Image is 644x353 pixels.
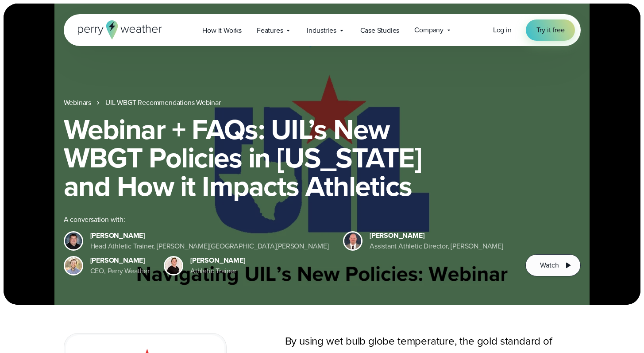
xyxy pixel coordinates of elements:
div: [PERSON_NAME] [90,255,150,266]
nav: Breadcrumb [64,97,581,108]
h1: Webinar + FAQs: UIL’s New WBGT Policies in [US_STATE] and How it Impacts Athletics [64,115,581,200]
a: Webinars [64,97,91,108]
img: Josh Woodall Bryan ISD [344,233,361,249]
span: Log in [493,25,512,35]
div: [PERSON_NAME] [370,230,503,241]
a: Try it free [526,19,575,41]
div: Head Athletic Trainer, [PERSON_NAME][GEOGRAPHIC_DATA][PERSON_NAME] [90,241,329,252]
div: Assistant Athletic Director, [PERSON_NAME] [370,241,503,252]
div: [PERSON_NAME] [90,230,329,241]
a: Case Studies [353,21,407,39]
a: How it Works [195,21,249,39]
div: [PERSON_NAME] [190,255,245,266]
img: Mike Hopper Headshot [65,233,82,249]
span: Features [257,25,283,36]
span: Watch [540,260,559,271]
span: How it Works [202,25,242,36]
div: Athletic Trainer [190,266,245,276]
span: Company [414,25,443,35]
img: Colin Perry, CEO of Perry Weather [65,257,82,274]
div: CEO, Perry Weather [90,266,150,276]
a: UIL WBGT Recommendations Webinar [105,97,221,108]
span: Try it free [536,25,565,35]
div: A conversation with: [64,214,512,225]
span: Case Studies [360,25,400,36]
button: Watch [525,254,580,276]
a: Log in [493,25,512,35]
span: Industries [307,25,336,36]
